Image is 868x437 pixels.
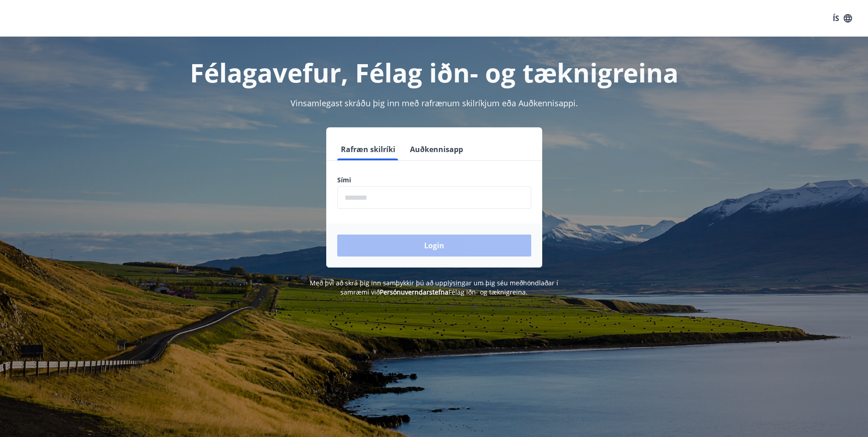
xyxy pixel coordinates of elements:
button: Rafræn skilríki [337,138,399,160]
button: ÍS [828,10,857,27]
span: Vinsamlegast skráðu þig inn með rafrænum skilríkjum eða Auðkennisappi. [291,98,578,109]
label: Sími [337,175,531,185]
button: Auðkennisapp [406,138,467,160]
span: Með því að skrá þig inn samþykkir þú að upplýsingar um þig séu meðhöndlaðar í samræmi við Félag i... [310,279,558,296]
a: Persónuverndarstefna [380,288,448,296]
h1: Félagavefur, Félag iðn- og tæknigreina [116,55,753,90]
